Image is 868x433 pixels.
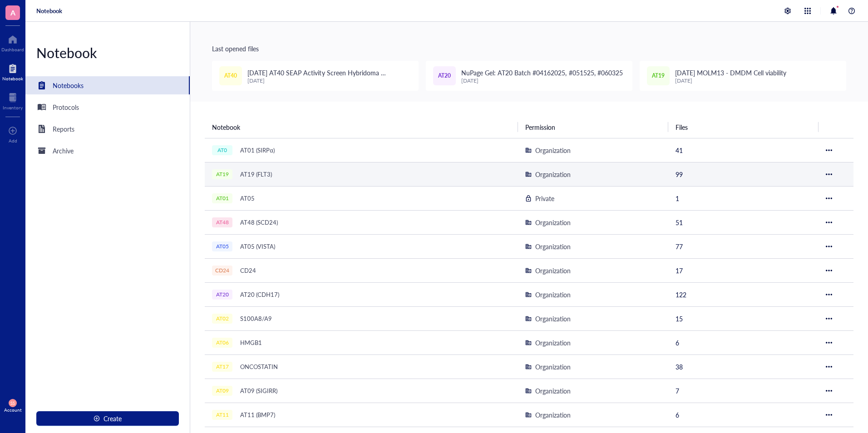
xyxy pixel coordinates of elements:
[236,360,282,373] div: ONCOSTATIN
[25,76,190,94] a: Notebooks
[25,120,190,138] a: Reports
[668,210,819,234] td: 51
[236,408,279,421] div: AT11 (BMP7)
[4,407,22,413] div: Account
[535,193,554,203] div: Private
[668,282,819,306] td: 122
[535,410,571,420] div: Organization
[236,264,260,277] div: CD24
[652,72,665,80] span: AT19
[535,145,571,155] div: Organization
[236,192,259,205] div: AT05
[10,7,15,18] span: A
[236,288,283,301] div: AT20 (CDH17)
[535,362,571,372] div: Organization
[535,314,571,324] div: Organization
[518,116,668,138] th: Permission
[668,306,819,330] td: 15
[236,240,279,253] div: AT05 (VISTA)
[668,116,819,138] th: Files
[535,169,571,179] div: Organization
[53,146,74,156] div: Archive
[1,47,24,52] div: Dashboard
[535,338,571,348] div: Organization
[668,379,819,403] td: 7
[53,80,84,90] div: Notebooks
[236,336,266,349] div: HMGB1
[668,162,819,186] td: 99
[25,44,190,62] div: Notebook
[535,290,571,300] div: Organization
[236,312,276,325] div: S100A8/A9
[668,258,819,282] td: 17
[535,266,571,276] div: Organization
[668,186,819,210] td: 1
[668,138,819,162] td: 41
[3,90,23,110] a: Inventory
[2,61,23,81] a: Notebook
[668,234,819,258] td: 77
[461,78,623,84] div: [DATE]
[438,72,451,80] span: AT20
[675,68,786,77] span: [DATE] MOLM13 - DMDM Cell viability
[668,403,819,427] td: 6
[25,142,190,160] a: Archive
[668,354,819,379] td: 38
[675,78,786,84] div: [DATE]
[236,168,276,181] div: AT19 (FLT3)
[461,68,623,77] span: NuPage Gel: AT20 Batch #04162025, #051525, #060325
[535,217,571,227] div: Organization
[53,102,79,112] div: Protocols
[535,241,571,251] div: Organization
[104,415,122,422] span: Create
[236,144,279,157] div: AT01 (SIRPα)
[3,105,23,110] div: Inventory
[1,32,24,52] a: Dashboard
[224,72,237,80] span: AT40
[10,401,15,406] span: SS
[212,44,846,54] div: Last opened files
[53,124,74,134] div: Reports
[668,330,819,354] td: 6
[36,7,62,15] a: Notebook
[247,78,411,84] div: [DATE]
[2,76,23,81] div: Notebook
[535,386,571,396] div: Organization
[247,68,385,87] span: [DATE] AT40 SEAP Activity Screen Hybridoma Supernatant
[25,98,190,116] a: Protocols
[236,216,282,229] div: AT48 (SCD24)
[36,411,179,426] button: Create
[9,138,17,143] div: Add
[205,116,518,138] th: Notebook
[236,384,281,397] div: AT09 (SIGIRR)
